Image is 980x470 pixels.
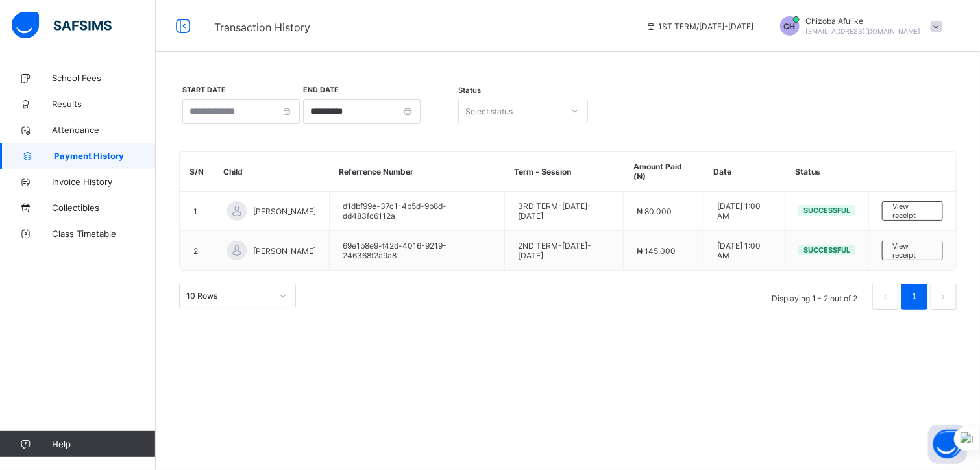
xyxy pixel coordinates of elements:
[180,231,214,271] td: 2
[872,284,898,310] li: 上一页
[892,202,933,220] span: View receipt
[762,284,867,310] li: Displaying 1 - 2 out of 2
[182,86,226,94] label: Start Date
[806,16,921,26] span: Chizoba Afulike
[52,73,156,83] span: School Fees
[624,152,704,192] th: Amount Paid (₦)
[803,206,850,215] span: Successful
[767,16,949,36] div: ChizobaAfulike
[931,284,957,310] li: 下一页
[330,231,505,271] td: 69e1b8e9-f42d-4016-9219-246368f2a9a8
[458,86,481,95] span: Status
[785,152,869,192] th: Status
[806,27,921,35] span: [EMAIL_ADDRESS][DOMAIN_NAME]
[52,125,156,135] span: Attendance
[704,152,785,192] th: Date
[637,206,672,216] span: ₦ 80,000
[892,241,933,260] span: View receipt
[52,99,156,109] span: Results
[186,291,272,301] div: 10 Rows
[704,192,785,231] td: [DATE] 1:00 AM
[704,231,785,271] td: [DATE] 1:00 AM
[504,152,624,192] th: Term - Session
[52,229,156,239] span: Class Timetable
[253,206,316,216] span: [PERSON_NAME]
[180,192,214,231] td: 1
[253,246,316,256] span: [PERSON_NAME]
[330,192,505,231] td: d1dbf99e-37c1-4b5d-9b8d-dd483fc6112a
[54,151,156,161] span: Payment History
[52,439,155,449] span: Help
[504,192,624,231] td: 3RD TERM - [DATE]-[DATE]
[928,425,967,464] button: Open asap
[52,177,156,187] span: Invoice History
[504,231,624,271] td: 2ND TERM - [DATE]-[DATE]
[784,21,796,31] span: CH
[931,284,957,310] button: next page
[180,152,214,192] th: S/N
[872,284,898,310] button: prev page
[803,245,850,254] span: Successful
[637,246,676,256] span: ₦ 145,000
[12,12,112,39] img: safsims
[901,284,927,310] li: 1
[330,152,505,192] th: Referrence Number
[465,99,513,123] div: Select status
[303,86,339,94] label: End Date
[908,288,920,305] a: 1
[214,152,330,192] th: Child
[646,21,754,31] span: session/term information
[52,203,156,213] span: Collectibles
[214,21,310,34] span: Transaction History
